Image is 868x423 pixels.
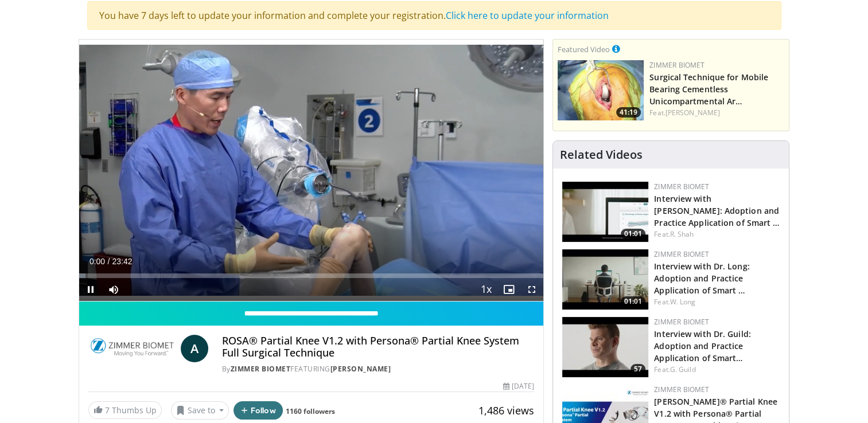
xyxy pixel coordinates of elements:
[112,257,132,266] span: 23:42
[558,44,610,54] small: Featured Video
[649,108,784,118] div: Feat.
[562,317,648,377] img: c951bdf5-abfe-4c00-a045-73b5070dd0f6.150x105_q85_crop-smart_upscale.jpg
[330,364,391,374] a: [PERSON_NAME]
[233,401,283,420] button: Follow
[670,229,694,239] a: R. Shah
[446,9,609,22] a: Click here to update your information
[503,381,534,391] div: [DATE]
[87,1,781,30] div: You have 7 days left to update your information and complete your registration.
[562,182,648,242] img: 9076d05d-1948-43d5-895b-0b32d3e064e7.150x105_q85_crop-smart_upscale.jpg
[670,297,696,307] a: W. Long
[181,335,208,362] a: A
[562,249,648,310] a: 01:01
[654,365,780,375] div: Feat.
[558,60,644,120] img: e9ed289e-2b85-4599-8337-2e2b4fe0f32a.150x105_q85_crop-smart_upscale.jpg
[560,148,643,162] h4: Related Videos
[88,401,162,419] a: 7 Thumbs Up
[562,249,648,310] img: 01664f9e-370f-4f3e-ba1a-1c36ebbe6e28.150x105_q85_crop-smart_upscale.jpg
[520,278,543,301] button: Fullscreen
[89,257,105,266] span: 0:00
[102,278,125,301] button: Mute
[558,60,644,120] a: 41:19
[222,335,534,359] h4: ROSA® Partial Knee V1.2 with Persona® Partial Knee System Full Surgical Technique
[654,317,709,327] a: Zimmer Biomet
[665,108,720,117] a: [PERSON_NAME]
[171,401,229,420] button: Save to
[478,404,534,417] span: 1,486 views
[649,60,704,70] a: Zimmer Biomet
[105,405,110,416] span: 7
[79,278,102,301] button: Pause
[621,229,645,239] span: 01:01
[654,328,751,363] a: Interview with Dr. Guild: Adoption and Practice Application of Smart…
[79,273,544,278] div: Progress Bar
[562,317,648,377] a: 57
[222,364,534,374] div: By FEATURING
[108,257,110,266] span: /
[654,261,749,296] a: Interview with Dr. Long: Adoption and Practice Application of Smart …
[497,278,520,301] button: Enable picture-in-picture mode
[79,40,544,301] video-js: Video Player
[621,296,645,307] span: 01:01
[474,278,497,301] button: Playback Rate
[630,364,645,374] span: 57
[231,364,291,374] a: Zimmer Biomet
[670,365,696,374] a: G. Guild
[654,249,709,259] a: Zimmer Biomet
[654,297,780,307] div: Feat.
[649,72,768,107] a: Surgical Technique for Mobile Bearing Cementless Unicompartmental Ar…
[88,335,176,362] img: Zimmer Biomet
[562,182,648,242] a: 01:01
[616,107,641,117] span: 41:19
[654,385,709,394] a: Zimmer Biomet
[286,406,335,416] a: 1160 followers
[654,182,709,191] a: Zimmer Biomet
[654,193,780,228] a: Interview with [PERSON_NAME]: Adoption and Practice Application of Smart …
[654,229,780,240] div: Feat.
